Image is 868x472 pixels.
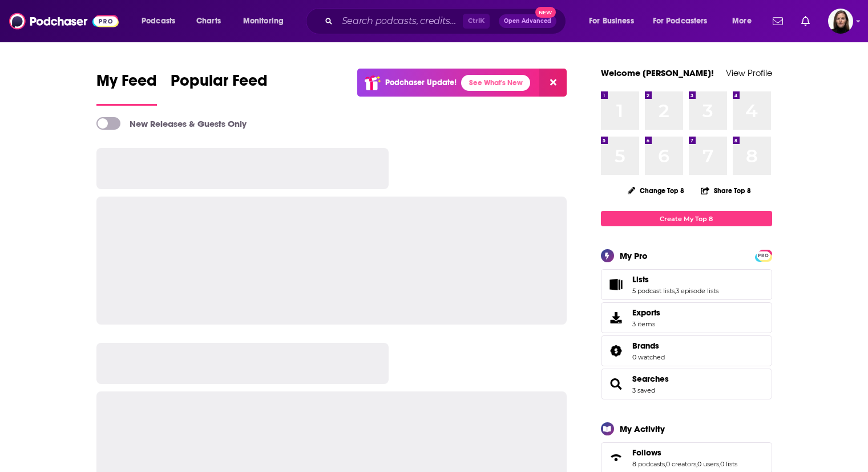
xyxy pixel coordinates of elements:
span: , [696,460,697,468]
a: My Feed [96,71,157,106]
p: Podchaser Update! [385,78,457,87]
a: View Profile [726,67,772,78]
span: For Business [589,13,634,29]
button: open menu [134,12,190,30]
img: Podchaser - Follow, Share and Rate Podcasts [9,10,119,32]
a: Searches [605,376,628,392]
span: Searches [601,369,772,399]
span: My Feed [96,71,157,97]
a: PRO [757,251,770,259]
span: Exports [632,307,660,318]
span: Lists [601,269,772,300]
span: Podcasts [142,13,175,29]
button: Open AdvancedNew [499,14,556,28]
a: Show notifications dropdown [768,11,788,31]
a: Brands [605,343,628,359]
span: Ctrl K [463,14,490,29]
a: Lists [632,274,718,285]
a: New Releases & Guests Only [96,117,247,130]
a: 3 episode lists [676,287,718,295]
a: Create My Top 8 [601,211,772,226]
span: More [732,13,752,29]
span: Brands [632,341,659,351]
span: Monitoring [243,13,284,29]
span: Exports [605,310,628,326]
a: Brands [632,341,665,351]
span: Popular Feed [171,71,268,97]
button: Show profile menu [828,9,853,34]
a: Show notifications dropdown [797,11,814,31]
span: , [719,460,720,468]
span: , [675,287,676,295]
a: 0 watched [632,353,665,361]
span: New [535,7,556,18]
a: 0 lists [720,460,737,468]
a: Searches [632,374,669,384]
a: 0 users [697,460,719,468]
div: Search podcasts, credits, & more... [317,8,577,34]
span: 3 items [632,320,660,328]
span: Brands [601,335,772,366]
a: Exports [601,302,772,333]
a: See What's New [461,75,530,91]
img: User Profile [828,9,853,34]
a: Charts [189,12,228,30]
a: Lists [605,277,628,293]
button: open menu [724,12,766,30]
a: 8 podcasts [632,460,665,468]
a: 5 podcast lists [632,287,675,295]
span: For Podcasters [653,13,708,29]
button: open menu [235,12,298,30]
button: Change Top 8 [621,183,692,198]
button: Share Top 8 [700,179,752,202]
input: Search podcasts, credits, & more... [337,12,463,30]
span: PRO [757,251,770,260]
div: My Pro [620,250,648,261]
span: Open Advanced [504,18,551,24]
a: 0 creators [666,460,696,468]
span: Logged in as BevCat3 [828,9,853,34]
a: Welcome [PERSON_NAME]! [601,67,714,78]
span: Lists [632,274,649,285]
div: My Activity [620,423,665,434]
span: Charts [196,13,221,29]
a: Follows [605,450,628,466]
span: Follows [632,447,661,458]
a: Popular Feed [171,71,268,106]
span: , [665,460,666,468]
a: 3 saved [632,386,655,394]
a: Follows [632,447,737,458]
button: open menu [645,12,724,30]
button: open menu [581,12,648,30]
